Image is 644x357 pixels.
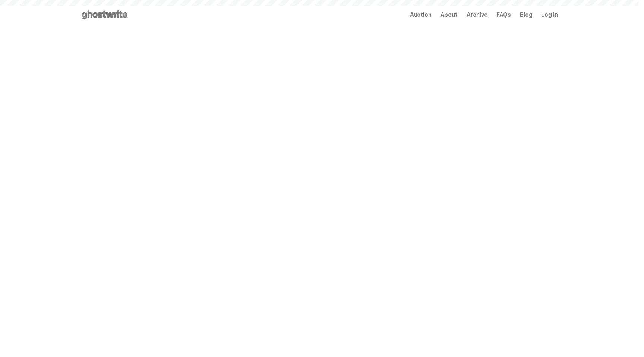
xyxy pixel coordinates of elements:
[441,12,458,18] a: About
[496,12,511,18] a: FAQs
[541,12,558,18] a: Log in
[467,12,487,18] a: Archive
[410,12,432,18] a: Auction
[520,12,532,18] a: Blog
